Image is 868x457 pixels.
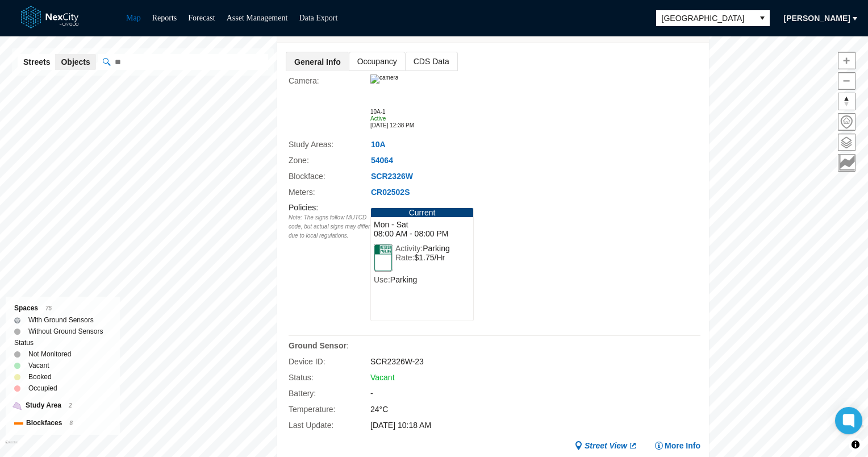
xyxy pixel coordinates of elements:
label: Battery : [289,387,370,400]
span: 8 [69,420,73,426]
button: Layers management [838,134,856,151]
button: Zoom in [838,52,856,69]
label: Occupied [28,383,57,394]
div: Study Area [14,400,111,412]
div: [DATE] 10:18 AM [370,419,577,431]
label: Without Ground Sensors [28,326,103,337]
label: Zone : [289,154,370,167]
span: Vacant [370,373,395,382]
label: Meters : [289,186,370,198]
div: Spaces [14,302,111,314]
label: Last Update : [289,419,370,431]
span: Reset bearing to north [838,93,855,110]
button: Reset bearing to north [838,93,856,110]
b: Ground Sensor [289,341,347,350]
button: Key metrics [838,154,856,172]
button: select [755,10,770,26]
div: Status [14,337,111,348]
label: Blockface : [289,170,370,182]
label: With Ground Sensors [28,314,94,326]
span: CDS Data [406,52,457,70]
button: 54064 [370,155,394,167]
div: Blockfaces [14,417,111,429]
span: Occupancy [349,52,405,70]
button: [PERSON_NAME] [777,9,858,27]
img: camera [370,74,398,84]
button: Home [838,113,856,131]
span: 75 [45,305,52,311]
span: Activity: [395,244,423,253]
div: - [370,387,577,400]
span: [PERSON_NAME] [784,13,850,24]
label: Not Monitored [28,348,71,360]
a: Asset Management [227,14,288,22]
span: Objects [61,56,90,68]
button: More Info [654,441,700,451]
label: Booked [28,371,52,383]
label: Temperature : [289,403,370,416]
span: Mon - Sat [374,220,470,229]
button: Streets [18,54,56,70]
span: 2 [69,402,72,409]
label: Vacant [28,360,49,371]
span: Parking [390,275,417,284]
button: CR02502S [370,187,411,198]
button: Toggle attribution [849,438,862,451]
span: Street View [585,441,627,451]
label: Device ID : [289,355,370,368]
button: Objects [55,54,95,70]
span: [GEOGRAPHIC_DATA] [662,13,749,24]
div: [DATE] 12:38 PM [370,122,577,129]
div: 10A-1 [370,109,577,115]
a: Reports [152,14,177,22]
span: Active [370,115,386,122]
div: 24°C [370,403,577,416]
div: Note: The signs follow MUTCD code, but actual signs may differ due to local regulations. [289,213,370,240]
label: Camera : [289,74,370,135]
span: Zoom out [838,73,855,89]
a: Data Export [299,14,337,22]
button: 10A [370,139,386,151]
a: Street View [574,441,637,451]
span: Rate: [395,253,414,262]
label: Policies : [289,203,318,212]
button: Zoom out [838,72,856,90]
label: Study Areas : [289,138,370,151]
label: : [289,339,370,352]
label: Status : [289,371,370,384]
span: Toggle attribution [852,438,859,451]
span: $1.75/Hr [414,253,445,262]
a: Forecast [188,14,215,22]
span: Zoom in [838,52,855,69]
span: Use: [374,275,390,284]
span: More Info [665,441,700,451]
div: SCR2326W-23 [370,355,577,368]
span: Streets [23,56,50,68]
div: Double-click to make header text selectable [306,14,399,38]
div: Current [371,208,473,217]
span: Parking [423,244,449,253]
a: Mapbox homepage [5,441,18,454]
span: 08:00 AM - 08:00 PM [374,229,470,238]
button: SCR2326W [370,171,414,182]
span: General Info [286,52,349,71]
a: Map [126,14,141,22]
